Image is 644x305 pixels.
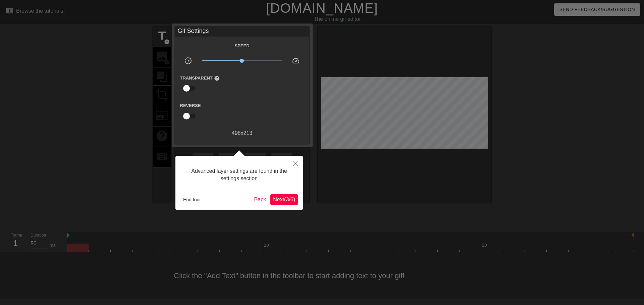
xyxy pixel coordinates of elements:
button: Close [288,156,303,171]
button: Back [252,194,269,205]
span: Next ( 3 / 6 ) [273,197,295,202]
div: Advanced layer settings are found in the settings section [180,161,298,189]
button: Next [270,194,298,205]
button: End tour [180,195,204,205]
